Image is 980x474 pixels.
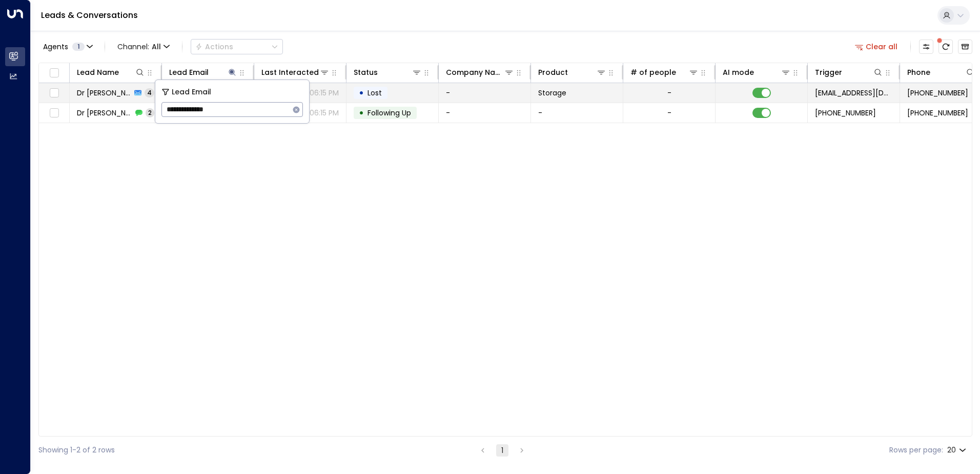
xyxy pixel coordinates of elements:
[907,108,968,118] span: +447784659244
[354,66,378,78] div: Status
[630,66,676,78] div: # of people
[907,66,975,78] div: Phone
[354,66,422,78] div: Status
[172,86,211,98] span: Lead Email
[815,88,892,98] span: leads@space-station.co.uk
[48,67,60,80] span: Toggle select all
[38,445,115,456] div: Showing 1-2 of 2 rows
[77,66,145,78] div: Lead Name
[77,108,132,118] span: Dr Nenene Neenen
[169,66,237,78] div: Lead Email
[195,42,233,51] div: Actions
[538,66,606,78] div: Product
[169,66,209,78] div: Lead Email
[43,43,68,50] span: Agents
[947,443,968,458] div: 20
[113,39,174,54] button: Channel:All
[113,39,174,54] span: Channel:
[152,43,161,51] span: All
[446,66,514,78] div: Company Name
[38,39,96,54] button: Agents1
[310,108,339,118] p: 06:15 PM
[531,103,623,123] td: -
[815,108,876,118] span: +447784659244
[48,107,60,120] span: Toggle select row
[359,104,364,122] div: •
[815,66,842,78] div: Trigger
[359,84,364,102] div: •
[191,39,283,54] button: Actions
[919,39,933,54] button: Customize
[630,66,699,78] div: # of people
[938,39,953,54] span: There are new threads available. Refresh the grid to view the latest updates.
[538,66,568,78] div: Product
[72,43,85,51] span: 1
[907,88,968,98] span: +447784659244
[310,88,339,98] p: 06:15 PM
[77,88,131,98] span: Dr Nenene Neenen
[41,9,138,21] a: Leads & Conversations
[48,87,60,100] span: Toggle select row
[496,444,508,457] button: page 1
[851,39,902,54] button: Clear all
[439,103,531,123] td: -
[146,108,154,117] span: 2
[889,445,943,456] label: Rows per page:
[261,66,330,78] div: Last Interacted
[958,39,972,54] button: Archived Leads
[723,66,791,78] div: AI mode
[77,66,119,78] div: Lead Name
[446,66,504,78] div: Company Name
[667,88,671,98] div: -
[191,39,283,54] div: Button group with a nested menu
[145,88,154,97] span: 4
[907,66,930,78] div: Phone
[261,66,319,78] div: Last Interacted
[476,444,528,457] nav: pagination navigation
[815,66,883,78] div: Trigger
[723,66,754,78] div: AI mode
[667,108,671,118] div: -
[439,83,531,103] td: -
[538,88,566,98] span: Storage
[367,108,411,118] span: Following Up
[367,88,382,98] span: Lost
